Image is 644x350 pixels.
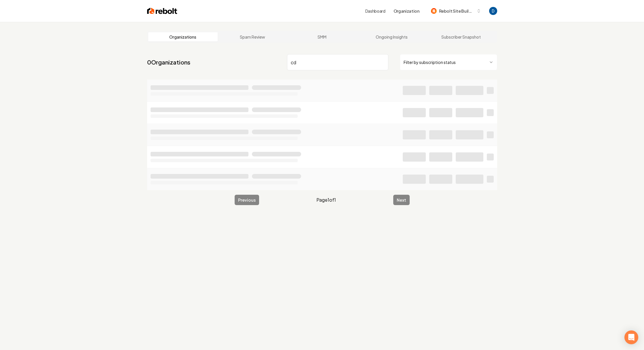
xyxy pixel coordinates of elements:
[390,6,423,16] button: Organization
[147,58,190,66] a: 0Organizations
[357,32,426,41] a: Ongoing Insights
[489,7,497,15] img: David Rice
[431,8,437,14] img: Rebolt Site Builder
[624,330,638,344] div: Open Intercom Messenger
[287,32,357,41] a: SMM
[148,32,218,41] a: Organizations
[365,8,385,14] a: Dashboard
[218,32,287,41] a: Spam Review
[287,54,388,70] input: Search by name or ID
[489,7,497,15] button: Open user button
[426,32,496,41] a: Subscriber Snapshot
[316,196,336,203] span: Page 1 of 1
[439,8,474,14] span: Rebolt Site Builder
[147,7,177,15] img: Rebolt Logo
